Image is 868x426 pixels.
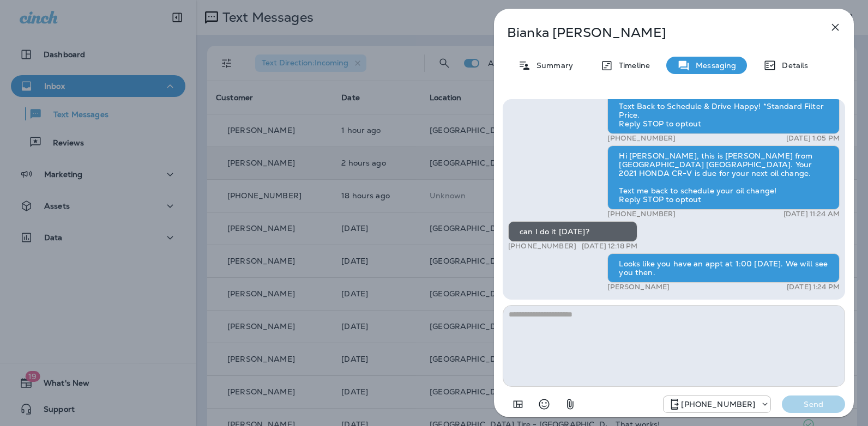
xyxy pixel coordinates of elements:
[607,134,676,143] p: [PHONE_NUMBER]
[531,61,573,70] p: Summary
[613,61,650,70] p: Timeline
[786,134,840,143] p: [DATE] 1:05 PM
[508,242,576,251] p: [PHONE_NUMBER]
[776,61,808,70] p: Details
[681,400,755,409] p: [PHONE_NUMBER]
[787,283,840,291] p: [DATE] 1:24 PM
[507,25,805,40] p: Bianka [PERSON_NAME]
[690,61,736,70] p: Messaging
[664,398,770,411] div: +1 (984) 409-9300
[607,145,840,210] div: Hi [PERSON_NAME], this is [PERSON_NAME] from [GEOGRAPHIC_DATA] [GEOGRAPHIC_DATA]. Your 2021 HONDA...
[507,393,529,415] button: Add in a premade template
[783,210,840,218] p: [DATE] 11:24 AM
[533,393,555,415] button: Select an emoji
[607,253,840,283] div: Looks like you have an appt at 1:00 [DATE]. We will see you then.
[607,283,670,291] p: [PERSON_NAME]
[582,242,637,251] p: [DATE] 12:18 PM
[607,210,676,218] p: [PHONE_NUMBER]
[508,221,637,242] div: can I do it [DATE]?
